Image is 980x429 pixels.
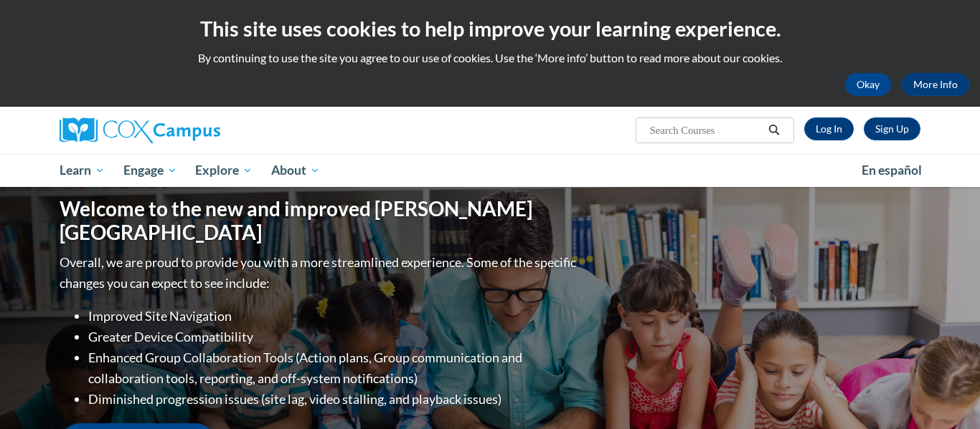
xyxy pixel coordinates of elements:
[11,14,969,43] h2: This site uses cookies to help improve your learning experience.
[60,117,332,143] a: Cox Campus
[845,73,891,96] button: Okay
[88,347,580,389] li: Enhanced Group Collaboration Tools (Action plans, Group communication and collaboration tools, re...
[60,252,580,294] p: Overall, we are proud to provide you with a more streamlined experience. Some of the specific cha...
[649,122,763,139] input: Search Courses
[271,162,320,179] span: About
[804,117,854,140] a: Log In
[186,154,262,187] a: Explore
[114,154,187,187] a: Engage
[50,154,114,187] a: Learn
[11,50,969,66] p: By continuing to use the site you agree to our use of cookies. Use the ‘More info’ button to read...
[195,162,253,179] span: Explore
[60,197,580,245] h1: Welcome to the new and improved [PERSON_NAME][GEOGRAPHIC_DATA]
[902,73,969,96] a: More Info
[862,163,922,178] span: En español
[852,155,931,185] a: En español
[88,306,580,327] li: Improved Site Navigation
[60,162,105,179] span: Learn
[864,117,920,140] a: Register
[262,154,329,187] a: About
[88,389,580,410] li: Diminished progression issues (site lag, video stalling, and playback issues)
[88,327,580,347] li: Greater Device Compatibility
[763,122,785,139] button: Search
[60,117,220,143] img: Cox Campus
[38,154,942,187] div: Main menu
[123,162,177,179] span: Engage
